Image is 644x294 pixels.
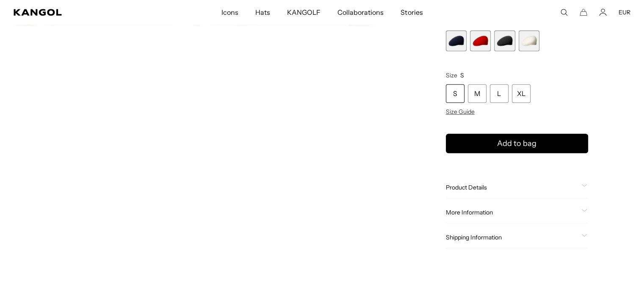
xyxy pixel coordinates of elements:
button: Add to bag [446,134,588,153]
label: Black [494,30,515,51]
div: 3 of 4 [494,30,515,51]
span: Product Details [446,184,578,191]
a: Kangol [14,9,146,16]
label: Scarlet [470,30,491,51]
summary: Search here [560,8,568,16]
div: 1 of 4 [446,30,467,51]
span: Size Guide [446,108,475,115]
span: Add to bag [497,138,536,149]
span: S [460,71,464,79]
label: Navy [446,30,467,51]
span: More Information [446,209,578,216]
div: XL [512,84,531,103]
div: M [468,84,486,103]
button: Cart [580,8,587,16]
span: Size [446,71,457,79]
button: EUR [619,8,630,16]
div: 4 of 4 [519,30,539,51]
div: L [490,84,509,103]
div: S [446,84,464,103]
span: Shipping Information [446,234,578,241]
label: White [519,30,539,51]
a: Account [599,8,607,16]
div: 2 of 4 [470,30,491,51]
